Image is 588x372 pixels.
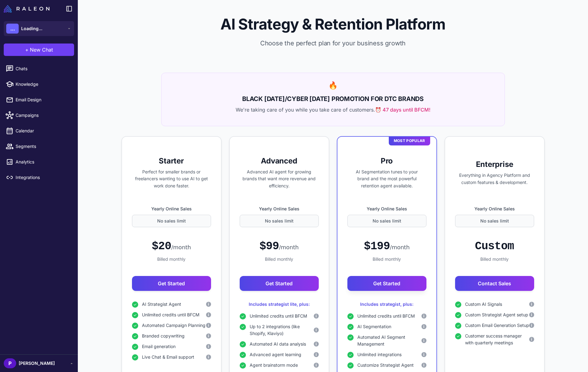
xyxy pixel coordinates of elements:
span: Unlimited integrations [357,351,402,358]
span: /month [390,244,410,250]
p: We're taking care of you while you take care of customers. [169,106,497,113]
span: i [208,323,209,328]
span: [PERSON_NAME] [19,360,55,367]
span: Branded copywriting [142,333,185,339]
span: New Chat [30,46,53,53]
span: i [208,354,209,360]
span: i [423,362,424,368]
span: Calendar [16,127,70,134]
span: Analytics [16,158,70,165]
div: Custom [475,239,514,253]
span: i [208,344,209,349]
img: Raleon Logo [4,5,49,12]
span: Advanced agent learning [250,351,301,358]
span: No sales limit [480,218,509,224]
span: Custom AI Signals [465,301,502,308]
span: /month [171,244,191,250]
label: Yearly Online Sales [240,205,319,212]
span: Custom Strategist Agent setup [465,311,528,318]
span: Customer success manager with quarterly meetings [465,333,529,346]
span: i [316,352,317,357]
span: Loading... [21,25,42,32]
span: No sales limit [373,218,401,224]
span: i [208,312,209,318]
span: i [316,362,317,368]
span: Live Chat & Email support [142,354,194,361]
button: Get Started [347,276,426,291]
p: Advanced AI agent for growing brands that want more revenue and efficiency. [240,168,319,190]
span: i [531,337,532,342]
a: Campaigns [2,109,75,122]
span: No sales limit [265,218,294,224]
button: Contact Sales [455,276,534,291]
label: Yearly Online Sales [455,205,534,212]
span: Chats [16,65,70,72]
span: i [423,338,424,343]
p: Choose the perfect plan for your business growth [88,39,578,48]
h3: Starter [132,156,211,166]
label: Yearly Online Sales [132,205,211,212]
a: Chats [2,62,75,75]
span: /month [279,244,299,250]
div: ... [6,24,19,34]
a: Analytics [2,155,75,168]
div: Billed monthly [132,256,211,263]
button: Get Started [240,276,319,291]
span: AI Strategist Agent [142,301,181,308]
h3: Advanced [240,156,319,166]
div: P [4,358,16,368]
span: i [208,333,209,339]
span: ⏰ 47 days until BFCM! [375,106,430,113]
span: Unlimited credits until BFCM [250,313,307,319]
span: Custom Email Generation Setup [465,322,529,329]
div: $20 [152,239,191,253]
div: $199 [364,239,410,253]
h2: BLACK [DATE]/CYBER [DATE] PROMOTION FOR DTC BRANDS [169,94,497,103]
div: Billed monthly [347,256,426,263]
button: +New Chat [4,44,74,56]
span: Integrations [16,174,70,181]
span: Knowledge [16,81,70,88]
span: AI Segmentation [357,323,391,330]
span: 🔥 [328,81,338,90]
span: Automated AI Segment Management [357,334,421,347]
span: i [531,312,532,318]
button: Get Started [132,276,211,291]
a: Integrations [2,171,75,184]
span: Automated Campaign Planning [142,322,205,329]
label: Yearly Online Sales [347,205,426,212]
span: Customize Strategist Agent [357,362,414,369]
a: Knowledge [2,78,75,91]
span: Unlimited credits until BFCM [142,311,200,318]
a: Email Design [2,93,75,106]
span: Email Design [16,96,70,103]
div: Includes strategist, plus: [347,301,426,308]
span: i [316,327,317,333]
h3: Pro [347,156,426,166]
span: i [208,301,209,307]
span: i [531,301,532,307]
span: i [316,313,317,319]
button: ...Loading... [4,21,74,36]
span: i [423,352,424,357]
h1: AI Strategy & Retention Platform [88,15,578,34]
div: Billed monthly [240,256,319,263]
span: No sales limit [157,218,186,224]
div: $99 [259,239,299,253]
span: i [531,323,532,328]
div: Billed monthly [455,256,534,263]
p: AI Segmentation tunes to your brand and the most powerful retention agent available. [347,168,426,190]
span: Up to 2 integrations (like Shopify, Klaviyo) [250,323,314,337]
h3: Enterprise [455,159,534,169]
span: Automated AI data analysis [250,341,306,347]
div: Most Popular [389,136,430,145]
span: + [25,46,29,53]
span: Segments [16,143,70,150]
span: i [316,341,317,347]
div: Includes strategist lite, plus: [240,301,319,308]
span: i [423,324,424,329]
span: Campaigns [16,112,70,119]
span: Unlimited credits until BFCM [357,313,415,319]
a: Segments [2,140,75,153]
p: Everything in Agency Platform and custom features & development. [455,172,534,186]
